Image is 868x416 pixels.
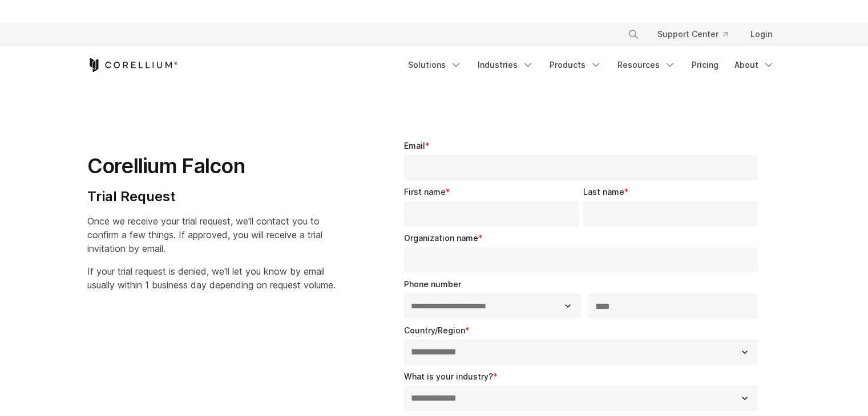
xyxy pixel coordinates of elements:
span: If your trial request is denied, we'll let you know by email usually within 1 business day depend... [87,266,336,291]
h1: Corellium Falcon [87,153,336,179]
a: Solutions [401,55,469,75]
a: Corellium Home [87,58,178,72]
a: Resources [611,55,683,75]
a: Products [543,55,608,75]
a: Pricing [685,55,725,75]
span: What is your industry? [404,372,493,381]
a: About [728,55,781,75]
a: Industries [471,55,540,75]
span: First name [404,187,446,197]
button: Search [623,24,644,44]
span: Once we receive your trial request, we'll contact you to confirm a few things. If approved, you w... [87,215,322,254]
a: Support Center [648,24,737,44]
div: Navigation Menu [614,24,781,44]
h4: Trial Request [87,188,336,205]
span: Email [404,141,425,150]
span: Phone number [404,279,461,289]
a: Login [741,24,781,44]
span: Organization name [404,233,478,243]
div: Navigation Menu [401,55,781,75]
span: Country/Region [404,325,465,335]
span: Last name [583,187,624,197]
